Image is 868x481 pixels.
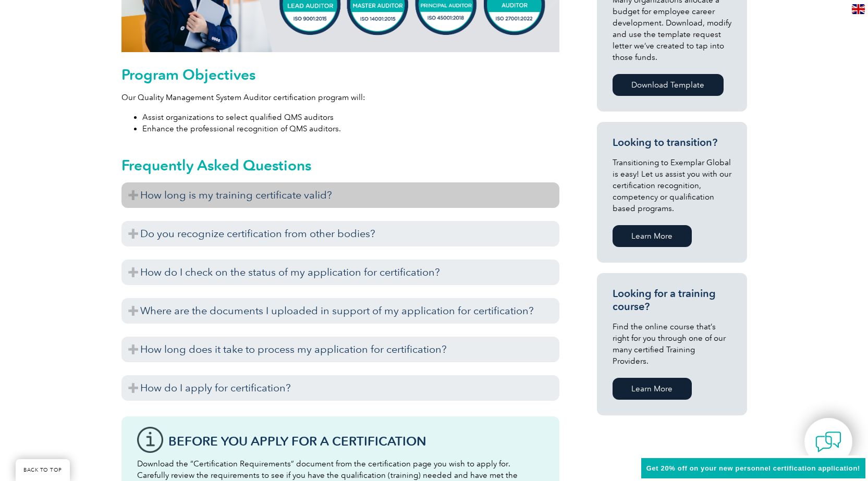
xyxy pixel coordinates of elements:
li: Enhance the professional recognition of QMS auditors. [142,123,559,134]
h2: Program Objectives [121,66,559,83]
h3: Do you recognize certification from other bodies? [121,221,559,246]
span: Get 20% off on your new personnel certification application! [646,464,860,472]
p: Transitioning to Exemplar Global is easy! Let us assist you with our certification recognition, c... [613,157,731,214]
h3: How long is my training certificate valid? [121,182,559,208]
h3: Before You Apply For a Certification [168,435,544,448]
img: en [852,4,865,14]
h3: How do I check on the status of my application for certification? [121,260,559,285]
p: Find the online course that’s right for you through one of our many certified Training Providers. [613,321,731,367]
a: Learn More [613,225,692,247]
a: Download Template [613,74,724,96]
img: contact-chat.png [815,429,841,455]
h2: Frequently Asked Questions [121,157,559,174]
li: Assist organizations to select qualified QMS auditors [142,112,559,123]
a: BACK TO TOP [16,459,70,481]
h3: Looking for a training course? [613,287,731,313]
p: Our Quality Management System Auditor certification program will: [121,92,559,103]
h3: Looking to transition? [613,136,731,149]
h3: How long does it take to process my application for certification? [121,337,559,362]
h3: How do I apply for certification? [121,375,559,401]
a: Learn More [613,378,692,400]
h3: Where are the documents I uploaded in support of my application for certification? [121,298,559,324]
